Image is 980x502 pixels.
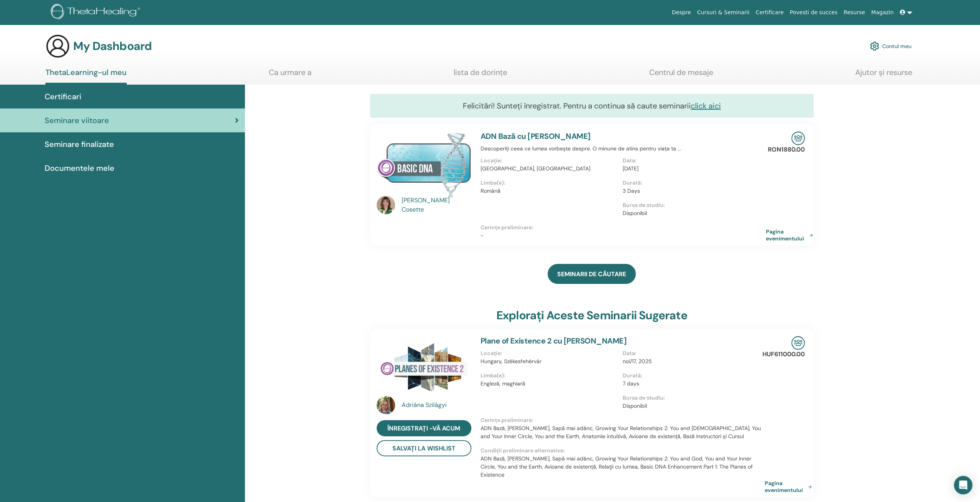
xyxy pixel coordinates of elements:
[51,4,143,21] img: logo.png
[870,40,879,53] img: cog.svg
[481,223,765,232] p: Cerințe preliminare :
[481,424,765,440] p: ADN Bază, [PERSON_NAME], Sapă mai adânc, Growing Your Relationships 2: You and [DEMOGRAPHIC_DATA]...
[481,380,618,388] p: Engleză, maghiară
[481,336,627,346] a: Plane of Existence 2 cu [PERSON_NAME]
[481,357,618,365] p: Hungary, Székesfehérvár
[454,68,507,83] a: lista de dorințe
[868,5,896,20] a: Magazin
[481,187,618,195] p: Română
[954,476,972,494] div: Open Intercom Messenger
[481,416,765,424] p: Cerințe preliminare :
[623,201,760,209] p: Bursa de studiu :
[766,228,816,242] a: Pagina evenimentului
[557,270,626,278] span: SEMINARII DE CĂUTARE
[623,165,760,173] p: [DATE]
[377,420,471,436] a: Înregistrați -vă acum
[496,309,687,322] h3: Explorați aceste seminarii sugerate
[402,400,473,410] a: Adriána Szilágyi
[768,145,805,154] p: RON1880.00
[791,336,805,350] img: In-Person Seminar
[45,115,109,126] span: Seminare viitoare
[623,209,760,217] p: Disponibil
[377,396,395,414] img: default.jpg
[387,424,460,432] span: Înregistrați -vă acum
[841,5,868,20] a: Resurse
[694,5,752,20] a: Cursuri & Seminarii
[269,68,312,83] a: Ca urmare a
[45,138,114,150] span: Seminare finalizate
[548,264,636,284] a: SEMINARII DE CĂUTARE
[377,336,471,398] img: Plane of Existence 2
[481,232,765,240] p: -
[649,68,713,83] a: Centrul de mesaje
[73,39,152,53] h3: My Dashboard
[481,179,618,187] p: Limba(e) :
[45,68,127,85] a: ThetaLearning-ul meu
[481,349,618,357] p: Locație :
[45,34,70,58] img: generic-user-icon.jpg
[481,131,591,141] a: ADN Bază cu [PERSON_NAME]
[623,380,760,388] p: 7 days
[45,162,114,174] span: Documentele mele
[402,196,473,214] a: [PERSON_NAME] Cosette
[481,447,765,455] p: Condiții preliminare alternative :
[787,5,841,20] a: Povesti de succes
[481,145,765,153] p: Descoperiți ceea ce lumea vorbește despre. O minune de atins pentru viața ta ...
[377,440,471,456] button: Salvați la Wishlist
[481,157,618,165] p: Locație :
[623,402,760,410] p: Disponibil
[623,372,760,380] p: Durată :
[623,179,760,187] p: Durată :
[762,350,805,359] p: HUF611000.00
[377,196,395,214] img: default.jpg
[623,157,760,165] p: Data :
[855,68,912,83] a: Ajutor și resurse
[481,455,765,479] p: ADN Bază, [PERSON_NAME], Sapă mai adânc, Growing Your Relationships 2: You and God, You and Your ...
[623,187,760,195] p: 3 Days
[377,132,471,198] img: ADN Bază
[481,372,618,380] p: Limba(e) :
[623,349,760,357] p: Data :
[370,94,814,118] div: Felicitări! Sunteți înregistrat. Pentru a continua să caute seminarii
[752,5,787,20] a: Certificare
[45,91,81,102] span: Certificari
[791,132,805,145] img: In-Person Seminar
[870,38,911,55] a: Contul meu
[691,101,721,111] a: click aici
[765,480,815,494] a: Pagina evenimentului
[668,5,694,20] a: Despre
[623,394,760,402] p: Bursa de studiu :
[481,165,618,173] p: [GEOGRAPHIC_DATA], [GEOGRAPHIC_DATA]
[623,357,760,365] p: noi/17, 2025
